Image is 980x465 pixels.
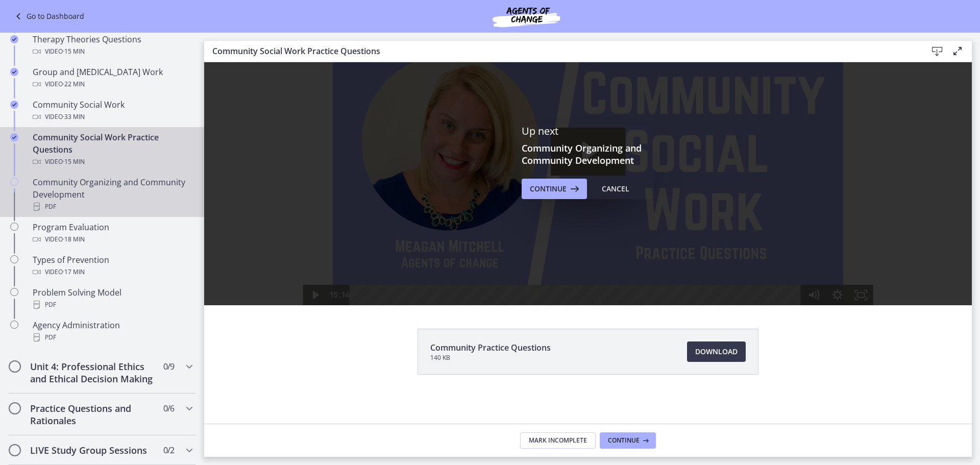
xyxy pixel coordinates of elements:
[430,354,551,362] span: 140 KB
[33,99,192,123] div: Community Social Work
[522,125,654,138] p: Up next
[10,68,18,76] i: Completed
[12,10,84,22] a: Go to Dashboard
[63,111,85,123] span: · 33 min
[33,221,192,246] div: Program Evaluation
[695,346,738,358] span: Download
[33,111,192,123] div: Video
[33,233,192,246] div: Video
[30,444,155,456] h2: LIVE Study Group Sessions
[33,66,192,90] div: Group and [MEDICAL_DATA] Work
[33,254,192,278] div: Types of Prevention
[33,131,192,168] div: Community Social Work Practice Questions
[465,4,587,29] img: Agents of Change
[63,233,85,246] span: · 18 min
[33,201,192,213] div: PDF
[63,266,85,278] span: · 17 min
[608,436,640,445] span: Continue
[645,266,669,287] button: Fullscreen
[99,266,122,287] button: Play Video
[63,45,85,58] span: · 15 min
[430,341,551,354] span: Community Practice Questions
[602,183,629,195] div: Cancel
[600,432,656,449] button: Continue
[10,35,18,43] i: Completed
[33,286,192,311] div: Problem Solving Model
[30,402,155,427] h2: Practice Questions and Rationales
[33,319,192,344] div: Agency Administration
[520,432,596,449] button: Mark Incomplete
[529,436,587,445] span: Mark Incomplete
[163,360,174,373] span: 0 / 9
[33,78,192,90] div: Video
[598,266,622,287] button: Mute
[522,179,587,199] button: Continue
[33,33,192,58] div: Therapy Theories Questions
[33,176,192,213] div: Community Organizing and Community Development
[10,101,18,109] i: Completed
[10,133,18,141] i: Completed
[212,45,911,57] h3: Community Social Work Practice Questions
[33,266,192,278] div: Video
[33,299,192,311] div: PDF
[154,266,592,287] div: Playbar
[33,156,192,168] div: Video
[30,360,155,385] h2: Unit 4: Professional Ethics and Ethical Decision Making
[63,78,85,90] span: · 22 min
[63,156,85,168] span: · 15 min
[347,109,421,157] button: Play Video: cbe5sb9t4o1cl02sigug.mp4
[522,142,654,166] h3: Community Organizing and Community Development
[530,183,567,195] span: Continue
[33,331,192,344] div: PDF
[594,179,638,199] button: Cancel
[621,266,645,287] button: Show settings menu
[33,45,192,58] div: Video
[687,341,746,362] a: Download
[163,402,174,414] span: 0 / 6
[163,444,174,456] span: 0 / 2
